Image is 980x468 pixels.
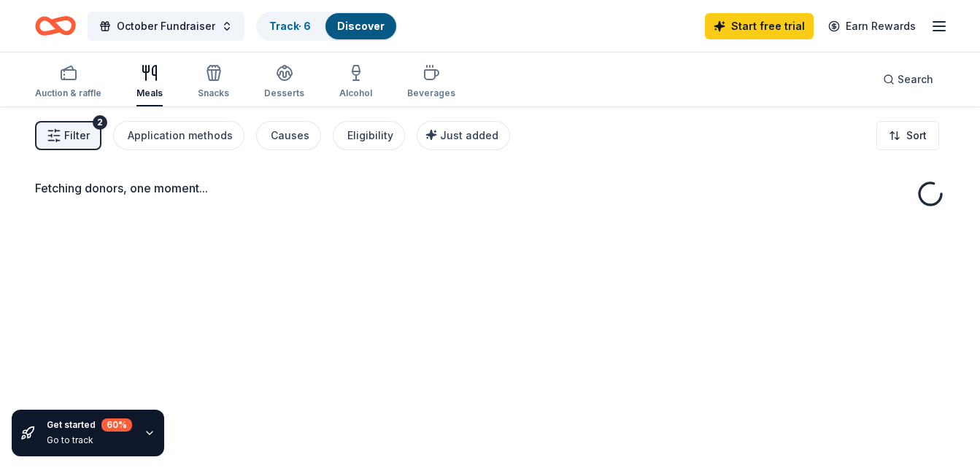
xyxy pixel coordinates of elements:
div: Get started [47,418,132,432]
div: Fetching donors, one moment... [35,179,945,197]
span: Just added [440,129,498,141]
a: Discover [337,20,385,32]
button: Alcohol [339,58,372,106]
div: Desserts [264,87,304,99]
div: Meals [136,87,163,99]
button: Beverages [407,58,455,106]
div: Application methods [128,127,233,144]
span: Filter [64,127,90,144]
button: Meals [136,58,163,106]
div: Snacks [198,87,229,99]
button: Sort [876,121,939,150]
div: Causes [271,127,309,144]
button: Filter2 [35,121,101,150]
span: Search [898,71,933,88]
button: Auction & raffle [35,58,101,106]
div: Auction & raffle [35,87,101,99]
a: Start free trial [705,13,814,39]
button: Just added [417,121,510,150]
div: 2 [93,115,107,130]
a: Earn Rewards [819,13,925,39]
button: Application methods [113,121,244,150]
span: Sort [906,127,927,144]
a: Track· 6 [269,20,311,32]
button: Snacks [198,58,229,106]
button: Search [871,65,945,94]
a: Home [35,9,76,43]
span: October Fundraiser [117,17,215,35]
button: Eligibility [333,121,405,150]
div: 60 % [101,418,132,432]
div: Alcohol [339,87,372,99]
button: Track· 6Discover [256,12,398,41]
div: Eligibility [347,127,393,144]
button: October Fundraiser [88,12,244,41]
button: Desserts [264,58,304,106]
div: Go to track [47,434,132,446]
div: Beverages [407,87,455,99]
button: Causes [256,121,321,150]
